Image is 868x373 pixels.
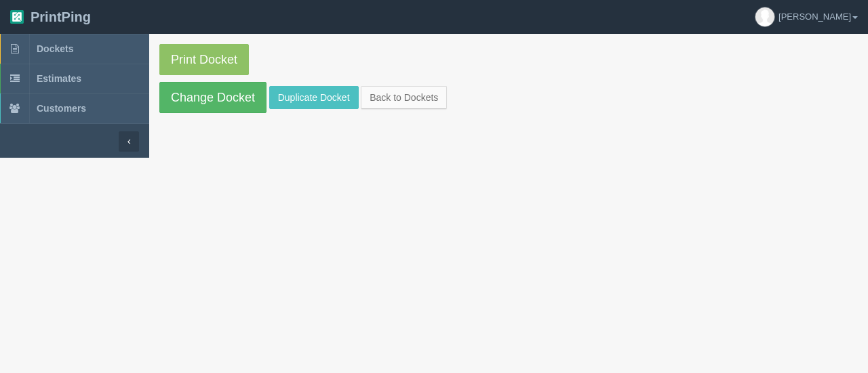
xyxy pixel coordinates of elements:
[37,43,73,54] span: Dockets
[159,82,267,113] a: Change Docket
[37,73,81,84] span: Estimates
[10,10,24,24] img: logo-3e63b451c926e2ac314895c53de4908e5d424f24456219fb08d385ab2e579770.png
[159,44,249,75] a: Print Docket
[755,7,774,26] img: avatar_default-7531ab5dedf162e01f1e0bb0964e6a185e93c5c22dfe317fb01d7f8cd2b1632c.jpg
[269,86,359,109] a: Duplicate Docket
[37,103,86,114] span: Customers
[361,86,447,109] a: Back to Dockets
